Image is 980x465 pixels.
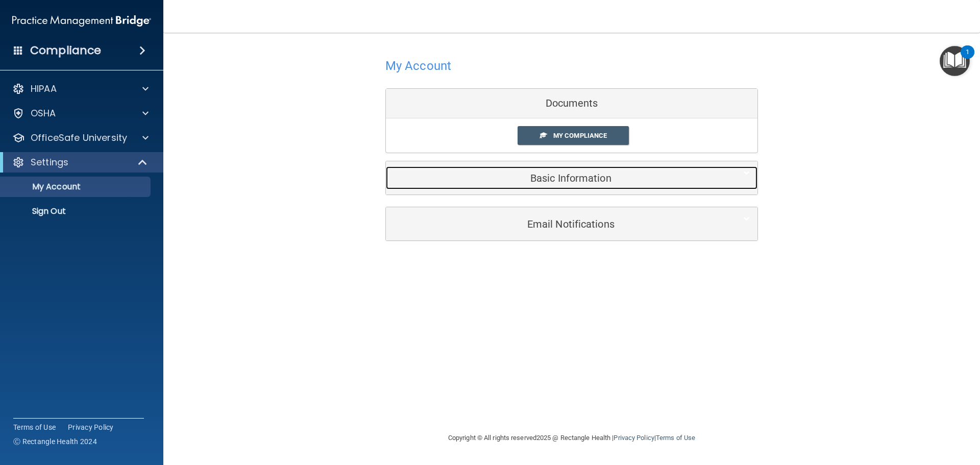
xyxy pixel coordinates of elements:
[966,52,969,65] div: 1
[394,218,719,230] h5: Email Notifications
[31,107,56,119] p: OSHA
[386,89,757,118] div: Documents
[12,83,149,95] a: HIPAA
[12,11,151,31] img: PMB logo
[31,132,127,144] p: OfficeSafe University
[12,156,148,168] a: Settings
[394,212,750,235] a: Email Notifications
[31,156,68,168] p: Settings
[12,132,149,144] a: OfficeSafe University
[394,173,719,184] h5: Basic Information
[12,107,149,119] a: OSHA
[385,422,758,454] div: Copyright © All rights reserved 2025 @ Rectangle Health | |
[553,132,607,139] span: My Compliance
[940,46,970,76] button: Open Resource Center, 1 new notification
[385,59,451,72] h4: My Account
[656,434,695,442] a: Terms of Use
[13,436,97,447] span: Ⓒ Rectangle Health 2024
[31,83,57,95] p: HIPAA
[30,43,101,58] h4: Compliance
[13,422,56,432] a: Terms of Use
[7,182,146,192] p: My Account
[394,166,750,189] a: Basic Information
[614,434,654,442] a: Privacy Policy
[68,422,114,432] a: Privacy Policy
[7,206,146,216] p: Sign Out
